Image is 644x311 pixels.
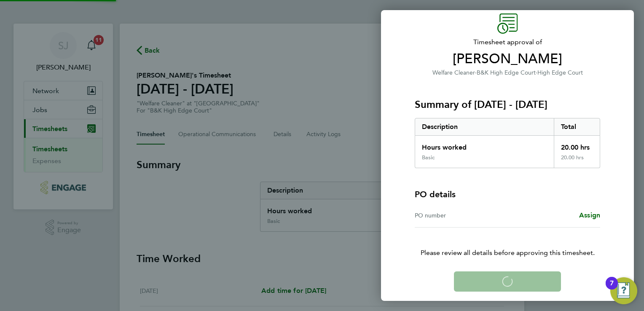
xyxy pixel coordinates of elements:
[537,69,583,76] span: High Edge Court
[415,37,600,47] span: Timesheet approval of
[415,136,554,154] div: Hours worked
[554,154,600,168] div: 20.00 hrs
[579,210,600,220] a: Assign
[579,211,600,219] span: Assign
[415,118,554,135] div: Description
[415,188,456,200] h4: PO details
[475,69,477,76] span: ·
[415,210,507,220] div: PO number
[415,98,600,111] h3: Summary of [DATE] - [DATE]
[432,69,475,76] span: Welfare Cleaner
[536,69,537,76] span: ·
[477,69,536,76] span: B&K High Edge Court
[610,277,637,304] button: Open Resource Center, 7 new notifications
[610,283,614,294] div: 7
[415,118,600,168] div: Summary of 22 - 28 Sep 2025
[422,154,435,161] div: Basic
[554,118,600,135] div: Total
[554,136,600,154] div: 20.00 hrs
[405,228,610,258] p: Please review all details before approving this timesheet.
[415,51,600,67] span: [PERSON_NAME]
